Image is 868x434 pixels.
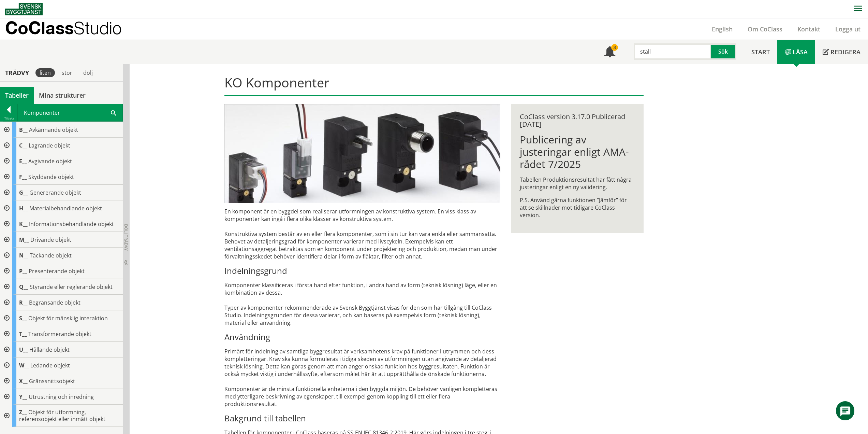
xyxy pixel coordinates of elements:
div: Tillbaka [0,116,17,121]
span: S__ [19,314,27,322]
span: Utrustning och inredning [29,393,94,401]
span: K__ [19,220,28,228]
span: Skyddande objekt [28,173,74,181]
span: W__ [19,362,29,369]
a: 3 [597,40,623,64]
span: N__ [19,252,28,259]
a: English [704,25,740,33]
span: Styrande eller reglerande objekt [30,283,113,291]
a: Läsa [777,40,815,64]
span: H__ [19,205,28,212]
span: Avgivande objekt [28,157,72,165]
span: Start [751,48,770,56]
div: Komponenter [18,104,122,121]
p: Tabellen Produktionsresultat har fått några justeringar enligt en ny validering. [520,176,635,191]
a: Om CoClass [740,25,790,33]
a: Redigera [815,40,868,64]
span: G__ [19,189,28,196]
p: CoClass [5,24,122,32]
span: Informationsbehandlande objekt [29,220,114,228]
span: Objekt för mänsklig interaktion [28,314,108,322]
span: E__ [19,157,27,165]
a: CoClassStudio [5,18,136,40]
span: X__ [19,377,28,385]
button: Sök [711,43,736,60]
img: pilotventiler.jpg [224,104,500,203]
span: Redigera [830,48,860,56]
span: Gränssnittsobjekt [29,377,75,385]
p: P.S. Använd gärna funktionen ”Jämför” för att se skillnader mot tidigare CoClass version. [520,196,635,219]
span: Läsa [793,48,808,56]
img: Svensk Byggtjänst [5,3,43,15]
span: Z__ [19,408,27,416]
h1: Publicering av justeringar enligt AMA-rådet 7/2025 [520,134,635,170]
div: Trädvy [1,69,33,76]
h3: Indelningsgrund [224,266,500,276]
a: Mina strukturer [34,87,91,104]
h1: KO Komponenter [224,75,644,96]
a: Kontakt [790,25,828,33]
span: Täckande objekt [30,252,72,259]
span: C__ [19,142,27,149]
div: 3 [611,44,618,51]
span: M__ [19,236,29,243]
h3: Användning [224,332,500,342]
span: R__ [19,299,28,306]
div: CoClass version 3.17.0 Publicerad [DATE] [520,113,635,128]
span: P__ [19,267,27,275]
span: U__ [19,346,28,353]
span: Drivande objekt [30,236,71,243]
span: Objekt för utformning, referensobjekt eller inmätt objekt [19,408,105,423]
a: Start [744,40,777,64]
span: Materialbehandlande objekt [29,205,102,212]
span: Lagrande objekt [29,142,70,149]
span: Studio [74,18,122,38]
span: Dölj trädvy [123,224,129,251]
span: Y__ [19,393,27,401]
input: Sök [634,43,711,60]
span: Sök i tabellen [111,109,116,116]
div: stor [58,68,76,77]
span: Notifikationer [604,47,615,58]
span: Presenterande objekt [29,267,85,275]
span: Transformerande objekt [28,330,91,338]
div: liten [35,68,55,77]
a: Logga ut [828,25,868,33]
div: dölj [79,68,97,77]
h3: Bakgrund till tabellen [224,413,500,423]
span: Begränsande objekt [29,299,80,306]
span: B__ [19,126,28,134]
span: Hållande objekt [29,346,70,353]
span: F__ [19,173,27,181]
span: Genererande objekt [29,189,81,196]
span: T__ [19,330,27,338]
span: Ledande objekt [30,362,70,369]
span: Q__ [19,283,28,291]
span: Avkännande objekt [29,126,78,134]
